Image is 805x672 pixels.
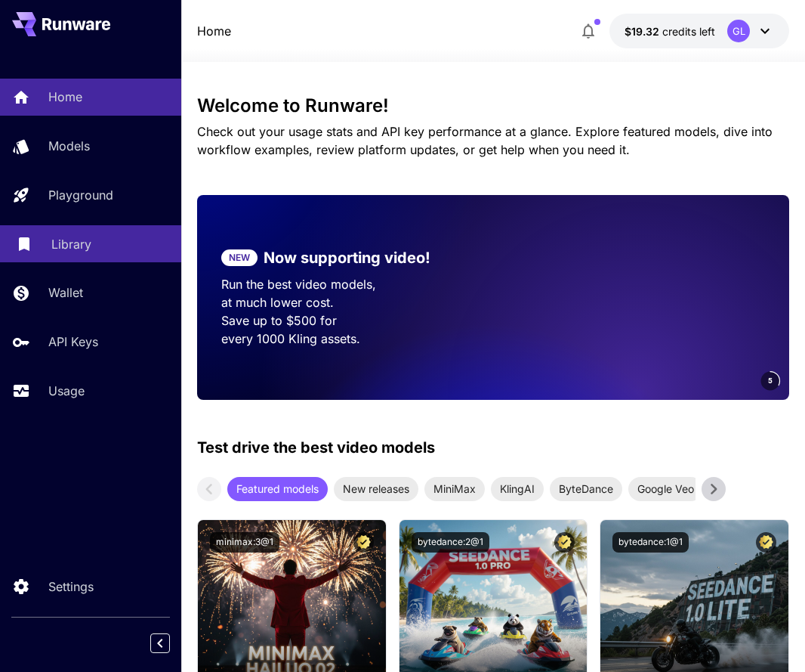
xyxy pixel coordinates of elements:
button: minimax:3@1 [210,532,279,553]
button: bytedance:1@1 [612,532,689,553]
span: Google Veo [628,481,703,497]
span: Check out your usage stats and API key performance at a glance. Explore featured models, dive int... [197,124,773,157]
p: Wallet [48,283,83,302]
button: Certified Model – Vetted for best performance and includes a commercial license. [756,532,776,553]
div: MiniMax [424,477,485,501]
span: 5 [768,375,773,386]
span: Featured models [227,481,328,497]
p: Run the best video models, at much lower cost. [221,275,469,311]
p: Save up to $500 for every 1000 Kling assets. [221,311,469,348]
nav: breadcrumb [197,22,231,40]
button: Certified Model – Vetted for best performance and includes a commercial license. [554,532,575,553]
div: New releases [334,477,418,501]
div: GL [727,20,750,42]
span: ByteDance [550,481,622,497]
button: Collapse sidebar [150,633,170,653]
span: MiniMax [424,481,485,497]
p: Models [48,137,90,155]
p: Home [48,88,82,106]
div: KlingAI [491,477,544,501]
span: credits left [662,25,715,38]
p: Library [51,235,91,253]
div: $19.32471 [625,23,715,39]
a: Home [197,22,231,40]
p: API Keys [48,333,98,351]
p: Now supporting video! [264,246,430,269]
button: bytedance:2@1 [412,532,489,553]
button: Certified Model – Vetted for best performance and includes a commercial license. [353,532,374,553]
p: Settings [48,578,94,596]
h3: Welcome to Runware! [197,95,790,116]
div: Google Veo [628,477,703,501]
div: ByteDance [550,477,622,501]
p: Usage [48,382,85,400]
p: Test drive the best video models [197,436,435,459]
span: KlingAI [491,481,544,497]
div: Featured models [227,477,328,501]
div: Collapse sidebar [162,630,181,657]
span: $19.32 [625,25,662,38]
button: $19.32471GL [609,14,789,48]
span: New releases [334,481,418,497]
p: Playground [48,186,113,204]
